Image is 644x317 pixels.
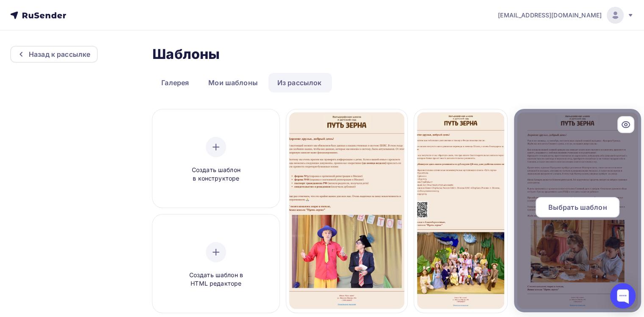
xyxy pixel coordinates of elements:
[268,73,331,92] a: Из рассылок
[152,46,220,63] h2: Шаблоны
[498,7,634,24] a: [EMAIL_ADDRESS][DOMAIN_NAME]
[176,271,256,288] span: Создать шаблон в HTML редакторе
[29,49,90,59] div: Назад к рассылке
[176,166,256,183] span: Создать шаблон в конструкторе
[199,73,267,92] a: Мои шаблоны
[498,11,602,19] span: [EMAIL_ADDRESS][DOMAIN_NAME]
[152,73,198,92] a: Галерея
[548,202,607,212] span: Выбрать шаблон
